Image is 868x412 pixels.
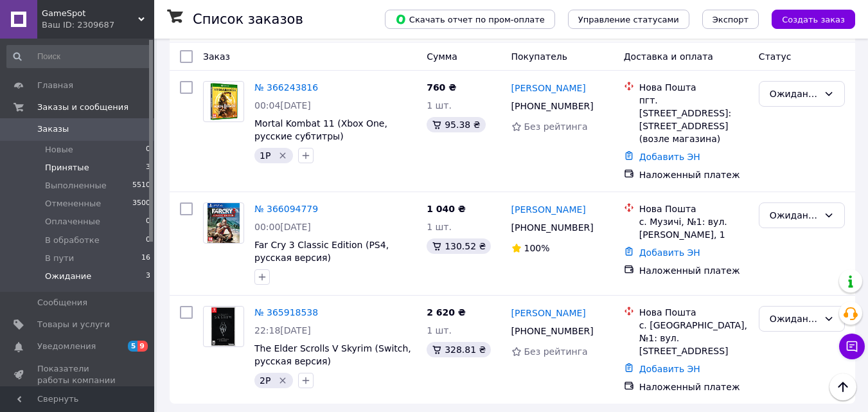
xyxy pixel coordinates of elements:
div: Наложенный платеж [639,168,748,181]
div: Нова Пошта [639,202,748,215]
div: 328.81 ₴ [427,342,491,357]
a: Far Cry 3 Classic Edition (PS4, русская версия) [254,240,389,263]
a: Добавить ЭН [639,364,700,374]
a: № 366094779 [254,204,318,214]
a: [PERSON_NAME] [511,82,586,94]
span: 1Р [260,150,270,161]
div: Нова Пошта [639,306,748,319]
div: пгт. [STREET_ADDRESS]: [STREET_ADDRESS] (возле магазина) [639,94,748,145]
div: Ожидание [770,208,819,222]
span: Статус [759,51,792,62]
a: Фото товару [203,81,244,122]
button: Чат с покупателем [839,334,865,359]
span: Оплаченные [45,216,100,228]
span: Показатели работы компании [37,363,119,386]
span: 00:04[DATE] [254,100,311,111]
button: Наверх [829,373,856,400]
span: 1 шт. [427,100,452,111]
span: GameSpot [42,8,138,19]
img: Фото товару [207,82,240,121]
div: Нова Пошта [639,81,748,94]
a: [PERSON_NAME] [511,307,586,319]
div: с. Музичі, №1: вул. [PERSON_NAME], 1 [639,215,748,241]
span: 1 шт. [427,325,452,336]
a: Mortal Kombat 11 (Xbox One, русские субтитры) [254,118,387,141]
span: 2 620 ₴ [427,307,466,318]
span: [PHONE_NUMBER] [511,101,594,111]
a: № 365918538 [254,307,318,318]
span: Сообщения [37,297,87,309]
span: 3500 [132,198,150,210]
span: 2Р [260,375,270,386]
span: [PHONE_NUMBER] [511,222,594,233]
span: 16 [141,253,150,264]
span: Отмененные [45,198,101,210]
span: Уведомления [37,341,96,352]
a: Фото товару [203,202,244,244]
span: 760 ₴ [427,82,456,93]
a: Создать заказ [759,13,855,24]
span: В пути [45,253,74,264]
span: 0 [146,144,150,156]
div: 130.52 ₴ [427,238,491,254]
span: Без рейтинга [524,346,588,357]
span: Без рейтинга [524,121,588,132]
span: 3 [146,162,150,174]
button: Создать заказ [772,10,855,29]
span: Новые [45,144,73,156]
span: 9 [137,341,148,352]
a: The Elder Scrolls V Skyrim (Switch, русская версия) [254,343,411,366]
span: 3 [146,271,150,282]
span: 1 040 ₴ [427,204,466,214]
a: Добавить ЭН [639,152,700,162]
div: с. [GEOGRAPHIC_DATA], №1: вул. [STREET_ADDRESS] [639,319,748,357]
div: Наложенный платеж [639,381,748,393]
span: 22:18[DATE] [254,325,311,336]
div: Ожидание [770,87,819,101]
span: Ожидание [45,271,91,282]
a: Добавить ЭН [639,247,700,258]
a: Фото товару [203,306,244,347]
span: В обработке [45,235,100,246]
button: Скачать отчет по пром-оплате [385,10,555,29]
img: Фото товару [208,203,240,243]
div: 95.38 ₴ [427,117,485,132]
span: Принятые [45,162,89,174]
span: 0 [146,235,150,246]
img: Фото товару [211,307,236,346]
span: 1 шт. [427,222,452,232]
div: Наложенный платеж [639,264,748,277]
svg: Удалить метку [278,150,288,161]
span: Товары и услуги [37,319,110,330]
span: Заказы и сообщения [37,102,128,113]
button: Экспорт [702,10,759,29]
span: 5 [128,341,138,352]
button: Управление статусами [568,10,689,29]
span: Выполненные [45,180,107,192]
span: Заказ [203,51,230,62]
span: Главная [37,80,73,91]
span: Заказы [37,123,69,135]
span: Создать заказ [782,15,845,24]
div: Ваш ID: 2309687 [42,19,154,31]
span: 5510 [132,180,150,192]
a: [PERSON_NAME] [511,203,586,216]
span: Сумма [427,51,457,62]
span: Доставка и оплата [624,51,713,62]
span: Скачать отчет по пром-оплате [395,13,545,25]
span: Экспорт [713,15,748,24]
h1: Список заказов [193,12,303,27]
span: [PHONE_NUMBER] [511,326,594,336]
span: 0 [146,216,150,228]
span: 100% [524,243,550,253]
svg: Удалить метку [278,375,288,386]
input: Поиск [6,45,152,68]
span: Покупатель [511,51,568,62]
span: Управление статусами [578,15,679,24]
span: 00:00[DATE] [254,222,311,232]
a: № 366243816 [254,82,318,93]
div: Ожидание [770,312,819,326]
